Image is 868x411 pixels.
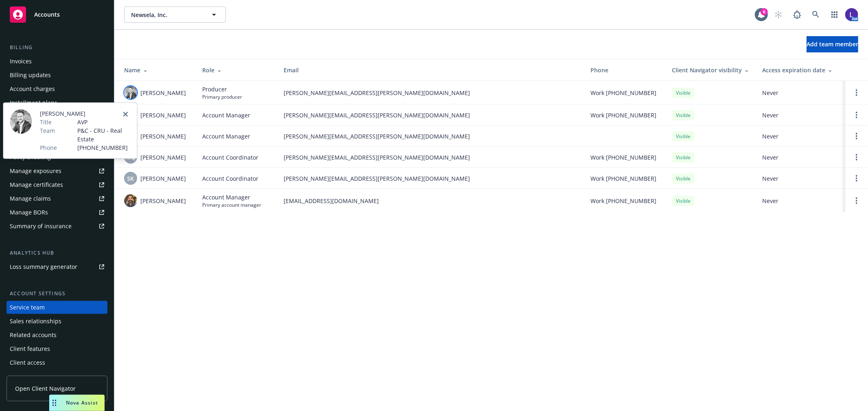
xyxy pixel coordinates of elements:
span: Account Coordinator [202,153,258,162]
div: Manage exposures [10,164,61,177]
div: Client features [10,342,50,355]
div: Loss summary generator [10,260,77,273]
a: Manage claims [7,192,107,205]
span: Accounts [34,11,60,18]
div: Account charges [10,82,55,95]
span: Never [762,132,839,141]
div: Service team [10,301,45,314]
div: Manage BORs [10,206,48,219]
a: Billing updates [7,69,107,82]
div: Billing updates [10,69,51,82]
a: Manage certificates [7,178,107,191]
a: Accounts [7,3,107,26]
a: Service team [7,301,107,314]
span: [PERSON_NAME][EMAIL_ADDRESS][PERSON_NAME][DOMAIN_NAME] [284,89,577,97]
span: Add team member [807,40,858,48]
div: Visible [672,110,695,120]
a: Switch app [826,6,843,23]
span: AVP [77,118,130,126]
button: Nova Assist [49,395,105,411]
a: Related accounts [7,329,107,342]
span: Work [PHONE_NUMBER] [590,153,656,162]
div: Account settings [7,290,107,298]
div: Installment plans [10,96,57,109]
div: Visible [672,173,695,184]
a: Client features [7,342,107,355]
span: SK [127,174,134,183]
a: Open options [852,110,861,120]
span: Team [40,126,55,135]
span: P&C - CRU - Real Estate [77,126,130,143]
a: Installment plans [7,96,107,109]
a: Report a Bug [789,6,805,23]
img: photo [845,8,858,21]
a: Open options [852,196,861,205]
div: Invoices [10,55,32,68]
a: Account charges [7,82,107,95]
a: Sales relationships [7,315,107,328]
span: [PERSON_NAME] [40,109,130,118]
div: Manage claims [10,192,51,205]
div: Visible [672,131,695,141]
span: Primary producer [202,93,242,100]
span: Never [762,174,839,183]
span: Account Manager [202,132,250,141]
div: Drag to move [49,395,59,411]
span: [PHONE_NUMBER] [77,143,130,152]
div: Client access [10,356,45,369]
div: Visible [672,152,695,162]
div: Email [284,66,577,74]
a: Client access [7,356,107,369]
button: Newsela, Inc. [124,6,226,23]
span: [PERSON_NAME] [140,111,186,119]
div: Client Navigator visibility [672,66,749,74]
div: Access expiration date [762,66,839,74]
span: [EMAIL_ADDRESS][DOMAIN_NAME] [284,197,577,205]
span: Newsela, Inc. [131,11,201,19]
img: photo [124,86,137,99]
a: Manage exposures [7,164,107,177]
div: Phone [590,66,659,74]
span: [PERSON_NAME][EMAIL_ADDRESS][PERSON_NAME][DOMAIN_NAME] [284,132,577,141]
span: Account Manager [202,111,250,119]
a: Summary of insurance [7,220,107,233]
span: Phone [40,143,57,152]
div: Related accounts [10,329,57,342]
span: Account Manager [202,193,261,201]
a: close [120,109,130,119]
a: Open options [852,88,861,97]
span: [PERSON_NAME] [140,197,186,205]
span: Primary account manager [202,201,261,208]
span: Never [762,111,839,119]
button: Add team member [807,36,858,52]
span: [PERSON_NAME] [140,174,186,183]
span: Title [40,118,52,126]
div: Analytics hub [7,249,107,257]
span: [PERSON_NAME][EMAIL_ADDRESS][PERSON_NAME][DOMAIN_NAME] [284,174,577,183]
div: Visible [672,88,695,98]
div: 6 [761,8,768,15]
span: [PERSON_NAME] [140,132,186,141]
a: Open options [852,152,861,162]
a: Loss summary generator [7,260,107,273]
div: Name [124,66,189,74]
a: Manage BORs [7,206,107,219]
span: Account Coordinator [202,174,258,183]
span: [PERSON_NAME][EMAIL_ADDRESS][PERSON_NAME][DOMAIN_NAME] [284,111,577,119]
span: Work [PHONE_NUMBER] [590,111,656,119]
img: employee photo [10,109,32,134]
a: Open options [852,173,861,183]
span: [PERSON_NAME][EMAIL_ADDRESS][PERSON_NAME][DOMAIN_NAME] [284,153,577,162]
div: Role [202,66,271,74]
a: Invoices [7,55,107,68]
div: Billing [7,43,107,52]
div: Summary of insurance [10,220,72,233]
span: Never [762,89,839,97]
a: Search [808,6,824,23]
div: Sales relationships [10,315,61,328]
img: photo [124,194,137,207]
span: Work [PHONE_NUMBER] [590,89,656,97]
span: Never [762,153,839,162]
a: Open options [852,131,861,141]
